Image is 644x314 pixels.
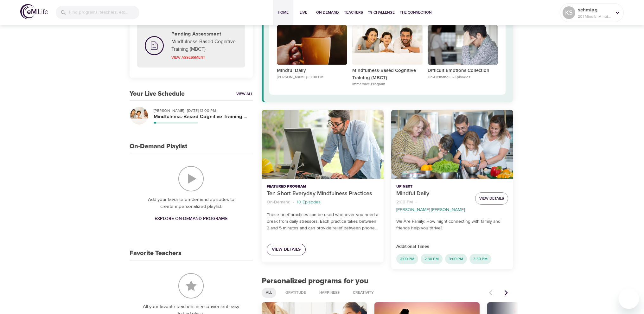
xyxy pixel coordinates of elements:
[171,31,238,37] h5: Pending Assessment
[396,189,470,198] p: Mindful Daily
[396,198,470,213] nav: breadcrumb
[479,195,504,202] span: View Details
[277,25,347,67] button: Mindful Daily
[130,90,185,98] h3: Your Live Schedule
[396,207,465,213] p: [PERSON_NAME] [PERSON_NAME]
[267,184,379,189] p: Featured Program
[267,199,290,206] p: On-Demand
[421,254,443,264] div: 2:30 PM
[396,254,418,264] div: 2:00 PM
[349,288,378,298] div: Creativity
[578,14,611,19] p: 201 Mindful Minutes
[396,199,413,206] p: 2:00 PM
[391,110,513,179] button: Mindful Daily
[155,215,227,223] span: Explore On-Demand Programs
[475,192,508,205] button: View Details
[499,286,513,300] button: Next items
[152,213,230,225] a: Explore On-Demand Programs
[563,6,575,19] div: KS
[352,67,423,81] p: Mindfulness-Based Cognitive Training (MBCT)
[400,9,431,16] span: The Connection
[130,250,182,257] h3: Favorite Teachers
[396,218,508,232] p: We Are Family: How might connecting with family and friends help you thrive?
[445,254,467,264] div: 3:00 PM
[396,184,470,189] p: Up Next
[469,254,491,264] div: 3:30 PM
[316,290,343,295] span: Happiness
[396,243,508,250] p: Additional Times
[344,9,363,16] span: Teachers
[236,91,253,97] a: View All
[396,256,418,262] span: 2:00 PM
[267,212,379,232] p: These brief practices can be used whenever you need a break from daily stressors. Each practice t...
[262,290,276,295] span: All
[20,4,48,19] img: logo
[578,6,611,14] p: schmieg
[142,196,240,210] p: Add your favorite on-demand episodes to create a personalized playlist.
[178,166,204,191] img: On-Demand Playlist
[267,198,379,207] nav: breadcrumb
[293,198,294,207] li: ·
[368,9,395,16] span: 1% Challenge
[428,25,498,67] button: Difficult Emotions Collection
[297,199,321,206] p: 10 Episodes
[154,108,248,113] p: [PERSON_NAME] · [DATE] 12:00 PM
[262,277,513,286] h2: Personalized programs for you
[296,9,311,16] span: Live
[352,25,423,67] button: Mindfulness-Based Cognitive Training (MBCT)
[171,38,238,53] p: Mindfulness-Based Cognitive Training (MBCT)
[69,6,139,19] input: Find programs, teachers, etc...
[282,290,310,295] span: Gratitude
[154,113,248,120] h5: Mindfulness-Based Cognitive Training (MBCT)
[316,9,339,16] span: On-Demand
[421,256,443,262] span: 2:30 PM
[619,289,639,309] iframe: Button to launch messaging window
[352,81,423,87] p: Immersive Program
[445,256,467,262] span: 3:00 PM
[130,143,187,150] h3: On-Demand Playlist
[469,256,491,262] span: 3:30 PM
[262,288,276,298] div: All
[262,110,384,179] button: Ten Short Everyday Mindfulness Practices
[272,246,301,253] span: View Details
[267,244,306,255] a: View Details
[276,9,291,16] span: Home
[171,54,238,60] p: View Assessment
[277,74,347,80] p: [PERSON_NAME] · 3:00 PM
[428,67,498,74] p: Difficult Emotions Collection
[349,290,378,295] span: Creativity
[267,189,379,198] p: Ten Short Everyday Mindfulness Practices
[277,67,347,74] p: Mindful Daily
[415,198,417,207] li: ·
[178,273,204,298] img: Favorite Teachers
[281,288,310,298] div: Gratitude
[428,74,498,80] p: On-Demand · 5 Episodes
[315,288,344,298] div: Happiness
